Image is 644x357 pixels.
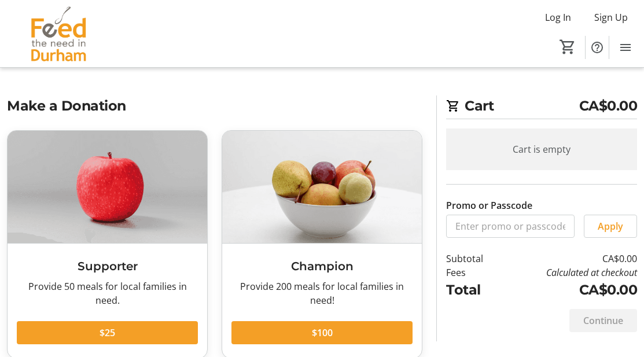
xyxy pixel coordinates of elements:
input: Enter promo or passcode [446,215,575,238]
div: Provide 200 meals for local families in need! [231,279,413,307]
h3: Champion [231,257,413,275]
img: Feed the Need in Durham's Logo [7,5,110,62]
span: $25 [100,326,115,340]
img: Supporter [8,131,207,243]
td: Total [446,279,502,300]
td: Subtotal [446,252,502,266]
button: Menu [614,36,637,59]
h3: Supporter [17,257,198,275]
button: $100 [231,321,413,344]
button: Help [586,36,609,59]
button: Log In [536,8,580,27]
span: CA$0.00 [579,95,638,116]
button: Cart [557,36,578,57]
span: Log In [545,10,571,24]
button: Sign Up [585,8,637,27]
label: Promo or Passcode [446,198,532,212]
td: CA$0.00 [502,252,637,266]
img: Champion [222,131,422,243]
div: Provide 50 meals for local families in need. [17,279,198,307]
td: Calculated at checkout [502,266,637,279]
div: Cart is empty [446,128,637,170]
span: $100 [312,326,333,340]
td: CA$0.00 [502,279,637,300]
span: Sign Up [594,10,628,24]
span: Apply [598,219,623,233]
td: Fees [446,266,502,279]
h2: Cart [446,95,637,119]
button: $25 [17,321,198,344]
h2: Make a Donation [7,95,422,116]
button: Apply [584,215,637,238]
